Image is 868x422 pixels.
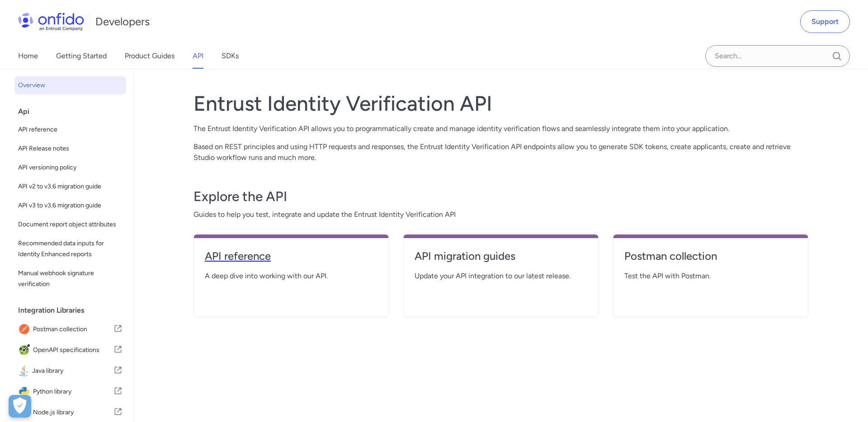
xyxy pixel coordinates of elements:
[18,143,123,154] span: API Release notes
[32,365,113,377] span: Java library
[18,13,84,31] img: Onfido Logo
[18,344,33,356] img: IconOpenAPI specifications
[193,188,808,206] h3: Explore the API
[14,121,126,139] a: API reference
[193,91,808,116] h1: Entrust Identity Verification API
[193,123,808,134] p: The Entrust Identity Verification API allows you to programmatically create and manage identity v...
[14,159,126,177] a: API versioning policy
[33,323,113,336] span: Postman collection
[624,249,797,263] h4: Postman collection
[18,103,130,121] div: Api
[9,395,31,417] button: Open Preferences
[415,249,587,271] a: API migration guides
[193,209,808,220] span: Guides to help you test, integrate and update the Entrust Identity Verification API
[18,301,130,319] div: Integration Libraries
[33,385,113,398] span: Python library
[9,395,31,417] div: Cookie Preferences
[705,45,850,67] input: Onfido search input field
[415,271,587,281] span: Update your API integration to our latest release.
[33,344,113,356] span: OpenAPI specifications
[222,43,239,69] a: SDKs
[18,385,33,398] img: IconPython library
[18,323,33,336] img: IconPostman collection
[205,249,377,263] h4: API reference
[14,216,126,234] a: Document report object attributes
[95,14,150,29] h1: Developers
[205,271,377,281] span: A deep dive into working with our API.
[18,80,123,91] span: Overview
[18,268,123,290] span: Manual webhook signature verification
[18,365,32,377] img: IconJava library
[14,178,126,196] a: API v2 to v3.6 migration guide
[193,43,203,69] a: API
[14,76,126,94] a: Overview
[14,340,126,360] a: IconOpenAPI specificationsOpenAPI specifications
[14,382,126,402] a: IconPython libraryPython library
[14,140,126,158] a: API Release notes
[18,162,123,173] span: API versioning policy
[800,10,850,33] a: Support
[415,249,587,263] h4: API migration guides
[193,141,808,163] p: Based on REST principles and using HTTP requests and responses, the Entrust Identity Verification...
[18,43,38,69] a: Home
[18,200,123,211] span: API v3 to v3.6 migration guide
[18,219,123,230] span: Document report object attributes
[14,361,126,381] a: IconJava libraryJava library
[56,43,107,69] a: Getting Started
[624,271,797,281] span: Test the API with Postman.
[18,124,123,135] span: API reference
[125,43,175,69] a: Product Guides
[14,197,126,215] a: API v3 to v3.6 migration guide
[33,406,113,419] span: Node.js library
[14,264,126,293] a: Manual webhook signature verification
[205,249,377,271] a: API reference
[14,234,126,263] a: Recommended data inputs for Identity Enhanced reports
[14,319,126,339] a: IconPostman collectionPostman collection
[18,238,123,260] span: Recommended data inputs for Identity Enhanced reports
[18,181,123,192] span: API v2 to v3.6 migration guide
[624,249,797,271] a: Postman collection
